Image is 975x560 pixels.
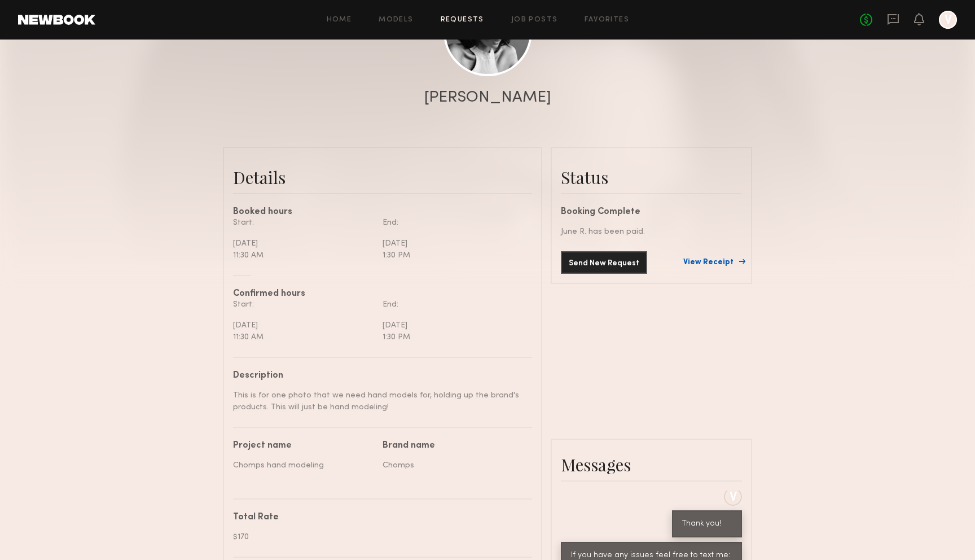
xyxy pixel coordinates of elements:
div: 11:30 AM [233,250,374,261]
button: Send New Request [561,251,647,274]
div: Start: [233,299,374,310]
div: June R. has been paid. [561,226,742,238]
div: Booking Complete [561,208,742,217]
div: This is for one photo that we need hand models for, holding up the brand's products. This will ju... [233,390,524,413]
div: Total Rate [233,513,524,522]
div: 1:30 PM [383,331,524,343]
a: Home [327,16,352,24]
div: Start: [233,217,374,229]
a: Models [379,16,413,24]
div: [DATE] [233,238,374,250]
div: Chomps [383,460,524,471]
div: 11:30 AM [233,331,374,343]
div: Thank you! [682,518,732,531]
div: [PERSON_NAME] [424,90,551,106]
a: Requests [441,16,484,24]
div: Project name [233,441,374,450]
a: View Receipt [683,259,742,266]
a: Job Posts [511,16,558,24]
div: End: [383,217,524,229]
div: Status [561,166,742,189]
div: Messages [561,453,742,476]
div: $170 [233,531,524,543]
a: Favorites [585,16,629,24]
div: [DATE] [233,320,374,331]
div: Chomps hand modeling [233,460,374,471]
div: Confirmed hours [233,290,532,299]
div: 1:30 PM [383,250,524,261]
div: Brand name [383,441,524,450]
div: End: [383,299,524,310]
div: Booked hours [233,208,532,217]
div: [DATE] [383,320,524,331]
div: Details [233,166,532,189]
div: Description [233,371,524,380]
div: [DATE] [383,238,524,250]
a: V [939,11,957,29]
